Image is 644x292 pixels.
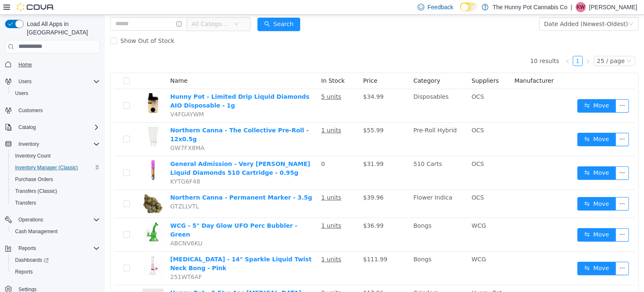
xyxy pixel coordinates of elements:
[17,3,55,11] img: Cova
[15,59,100,70] span: Home
[305,203,364,237] td: Bongs
[15,153,51,159] span: Inventory Count
[473,84,511,98] button: icon: swapMove
[460,44,465,49] i: icon: left
[428,3,453,11] span: Feedback
[8,197,103,209] button: Transfers
[12,163,100,173] span: Inventory Manager (Classic)
[15,215,100,225] span: Operations
[18,107,43,114] span: Customers
[367,208,381,214] span: WCG
[12,226,61,237] a: Cash Management
[15,76,35,87] button: Users
[258,79,279,85] span: $34.99
[12,88,100,98] span: Users
[71,6,77,12] i: icon: info-circle
[367,63,394,69] span: Suppliers
[12,151,54,161] a: Inventory Count
[473,247,511,260] button: icon: swapMove
[15,200,36,206] span: Transfers
[258,63,273,69] span: Price
[571,2,572,12] p: |
[511,213,524,227] button: icon: ellipsis
[65,225,98,232] span: ABCNV6KU
[493,2,567,12] p: The Hunny Pot Cannabis Co
[65,275,201,290] a: Hunny Pot - 2.5" x 4pc [MEDICAL_DATA] - Assorted
[2,242,103,254] button: Reports
[18,124,36,131] span: Catalog
[576,2,584,12] span: KW
[511,84,524,98] button: icon: ellipsis
[129,7,134,13] i: icon: down
[18,78,31,85] span: Users
[12,198,100,208] span: Transfers
[12,151,100,161] span: Inventory Count
[468,41,478,51] li: 1
[38,207,59,228] img: WCG - 5" Day Glow UFO Perc Bubbler - Green hero shot
[305,142,364,175] td: 510 Carts
[38,179,59,200] img: Northern Canna - Permanent Marker - 3.5g hero shot
[522,44,527,50] i: icon: down
[15,105,46,116] a: Customers
[18,216,43,223] span: Operations
[15,176,53,183] span: Purchase Orders
[12,163,81,173] a: Inventory Manager (Classic)
[65,259,97,266] span: 251WT6AF
[216,79,236,85] u: 5 units
[15,268,33,275] span: Reports
[18,141,39,147] span: Inventory
[468,42,478,51] a: 1
[425,41,454,51] li: 10 results
[12,23,73,29] span: Show Out of Stock
[216,241,236,248] u: 1 units
[15,257,49,263] span: Dashboards
[511,152,524,165] button: icon: ellipsis
[15,243,39,253] button: Reports
[65,63,83,69] span: Name
[439,3,523,16] div: Date Added (Newest-Oldest)
[8,185,103,197] button: Transfers (Classic)
[15,215,47,225] button: Operations
[492,42,520,51] div: 25 / page
[12,226,100,237] span: Cash Management
[15,228,57,235] span: Cash Management
[18,61,32,68] span: Home
[216,275,236,281] u: 2 units
[65,163,95,170] span: KYTG6F48
[216,146,220,153] span: 0
[15,139,100,149] span: Inventory
[258,241,283,248] span: $111.99
[15,105,100,116] span: Customers
[305,108,364,142] td: Pre-Roll Hybrid
[367,241,381,248] span: WCG
[153,3,195,16] button: icon: searchSearch
[216,179,236,186] u: 1 units
[258,112,279,119] span: $55.99
[367,179,379,186] span: OCS
[12,267,100,277] span: Reports
[458,41,468,51] li: Previous Page
[38,240,59,261] img: Red Eye - 14" Sparkle Liquid Twist Neck Bong - Pink hero shot
[258,208,279,214] span: $36.99
[15,60,35,70] a: Home
[12,186,60,196] a: Transfers (Classic)
[15,164,78,171] span: Inventory Manager (Classic)
[511,182,524,196] button: icon: ellipsis
[258,146,279,153] span: $31.99
[15,188,57,195] span: Transfers (Classic)
[367,275,397,281] span: Hunny Pot
[8,150,103,162] button: Inventory Count
[305,175,364,203] td: Flower Indica
[511,247,524,260] button: icon: ellipsis
[12,255,52,265] a: Dashboards
[15,243,100,253] span: Reports
[65,179,208,186] a: Northern Canna - Permanent Marker - 3.5g
[12,198,39,208] a: Transfers
[258,179,279,186] span: $39.96
[15,122,39,132] button: Catalog
[12,88,31,98] a: Users
[65,188,94,195] span: GTZLLVTL
[65,130,100,137] span: GW7FX8MA
[2,121,103,133] button: Catalog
